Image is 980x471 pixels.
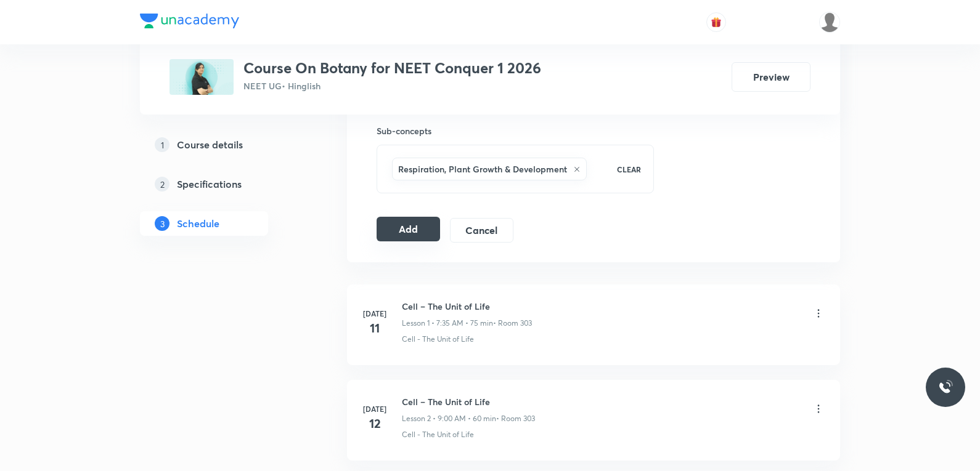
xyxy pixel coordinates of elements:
[398,163,567,175] h6: Respiration, Plant Growth & Development
[140,14,239,28] img: Company Logo
[362,319,387,337] h4: 11
[493,318,532,329] p: • Room 303
[243,59,541,77] h3: Course On Botany for NEET Conquer 1 2026
[140,14,239,31] a: Company Logo
[377,124,654,137] h6: Sub-concepts
[177,216,219,231] h5: Schedule
[140,172,308,196] a: 2Specifications
[938,380,953,395] img: ttu
[177,137,243,152] h5: Course details
[617,164,641,175] p: CLEAR
[402,429,474,440] p: Cell - The Unit of Life
[450,218,513,243] button: Cancel
[177,177,242,191] h5: Specifications
[169,59,234,95] img: 6C3C6387-3285-484D-8CA7-76057E774DCD_plus.png
[155,137,169,152] p: 1
[711,17,722,28] img: avatar
[155,177,169,191] p: 2
[706,12,726,32] button: avatar
[402,300,532,313] h6: Cell – The Unit of Life
[140,132,308,157] a: 1Course details
[402,395,535,408] h6: Cell – The Unit of Life
[377,217,440,241] button: Add
[362,403,387,414] h6: [DATE]
[402,334,474,345] p: Cell - The Unit of Life
[155,216,169,231] p: 3
[819,12,840,33] img: Arvind Bhargav
[243,79,541,92] p: NEET UG • Hinglish
[732,62,811,92] button: Preview
[402,413,496,424] p: Lesson 2 • 9:00 AM • 60 min
[496,413,535,424] p: • Room 303
[402,318,493,329] p: Lesson 1 • 7:35 AM • 75 min
[362,414,387,433] h4: 12
[362,308,387,319] h6: [DATE]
